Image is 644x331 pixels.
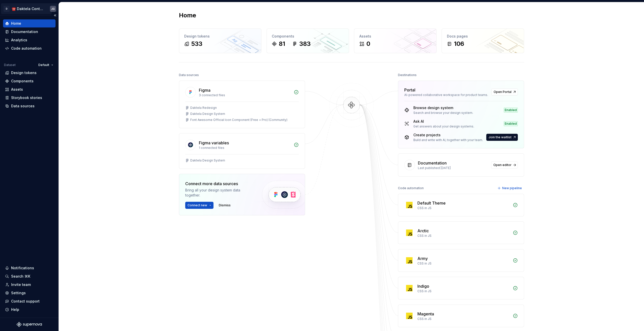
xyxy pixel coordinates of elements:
div: Design tokens [11,70,37,75]
div: Storybook stories [11,95,42,100]
div: Figma variables [199,140,229,146]
div: Arctic [417,228,429,234]
button: Notifications [3,264,56,272]
div: Contact support [11,299,40,304]
div: Bring all your design system data together. [185,188,253,198]
div: 3 connected files [199,93,291,97]
div: Data sources [11,104,35,109]
div: Search ⌘K [11,274,30,279]
a: Assets [3,85,56,93]
div: Portal [404,87,415,93]
div: Analytics [11,38,27,43]
div: Code automation [398,185,424,192]
button: Collapse sidebar [51,12,59,19]
a: Figma3 connected filesDaktela RedesignDaktela Design SystemFont Awesome Official Icon Component (... [179,81,305,128]
div: Invite team [11,282,31,287]
a: Components [3,77,56,85]
a: Assets0 [354,28,437,53]
div: Create projects [413,133,483,138]
button: Join the waitlist [486,134,518,141]
div: Browse design system [413,105,473,110]
button: New pipeline [496,185,524,192]
a: Design tokens [3,69,56,77]
div: Daktela Design System [190,112,225,116]
span: Connect new [187,203,207,207]
div: Documentation [418,160,447,166]
a: Documentation [3,28,56,36]
div: Search and browse your design system. [413,111,473,115]
div: ☎️ Daktela Contact Centre [12,6,44,11]
a: Figma variables1 connected filesDaktela Design System [179,133,305,169]
span: New pipeline [502,186,522,190]
a: Home [3,19,56,27]
div: Magenta [417,311,434,317]
div: Enabled [504,108,518,113]
div: Figma [199,87,210,93]
div: 0 [366,40,370,48]
div: 533 [191,40,202,48]
div: Settings [11,290,26,295]
div: Design tokens [184,34,256,39]
button: Connect new [185,202,213,209]
span: Join the waitlist [489,135,512,139]
div: Components [11,79,34,84]
div: D [4,6,10,12]
div: CSS in JS [417,317,510,321]
div: Docs pages [447,34,519,39]
a: Design tokens533 [179,28,261,53]
a: Open editor [491,161,518,169]
div: Notifications [11,266,34,271]
div: Ask AI [413,119,474,124]
div: Build and write with AI, together with your team. [413,138,483,142]
div: Data sources [179,72,199,79]
div: Assets [359,34,431,39]
div: Army [417,255,428,261]
div: Code automation [11,46,42,51]
div: Indigo [417,283,429,289]
a: Data sources [3,102,56,110]
span: Open Portal [494,90,512,94]
button: Help [3,306,56,314]
div: Help [11,307,19,312]
button: Search ⌘K [3,272,56,280]
div: CSS in JS [417,206,510,210]
div: Documentation [11,29,38,34]
div: Connect more data sources [185,181,253,187]
span: Default [38,63,49,67]
a: Settings [3,289,56,297]
div: Get answers about your design systems. [413,124,474,128]
div: Home [11,21,21,26]
div: 106 [454,40,464,48]
div: Assets [11,87,23,92]
div: Daktela Design System [190,158,225,162]
div: CSS in JS [417,289,510,293]
div: Destinations [398,72,417,79]
span: Dismiss [219,203,231,207]
span: Open editor [493,163,512,167]
div: Daktela Redesign [190,106,217,110]
div: CSS in JS [417,261,510,266]
div: Dataset [4,63,16,67]
a: Storybook stories [3,94,56,102]
button: Default [36,61,56,69]
a: Invite team [3,281,56,289]
div: Default Theme [417,200,446,206]
button: Contact support [3,297,56,305]
svg: Supernova Logo [17,322,42,327]
div: 383 [299,40,311,48]
div: Font Awesome Official Icon Component (Free + Pro) (Community) [190,118,287,122]
div: Components [272,34,344,39]
div: 81 [279,40,285,48]
a: Docs pages106 [442,28,524,53]
h2: Home [179,11,196,19]
div: JG [51,7,55,11]
a: Components81383 [266,28,349,53]
button: Dismiss [217,202,233,209]
div: Last published [DATE] [418,166,488,170]
div: AI-powered collaborative workspace for product teams. [404,93,488,97]
a: Analytics [3,36,56,44]
div: CSS in JS [417,234,510,238]
div: Enabled [504,121,518,126]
